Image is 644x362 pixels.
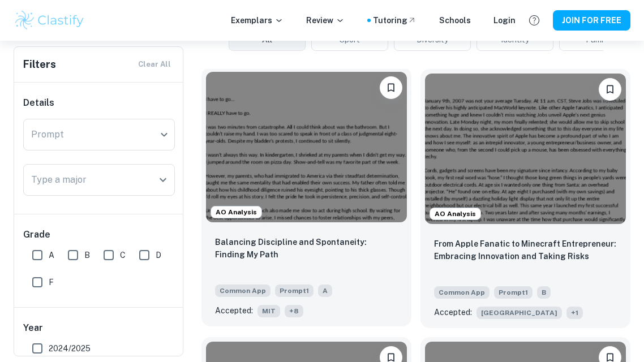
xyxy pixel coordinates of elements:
p: Review [306,14,345,27]
button: Please log in to bookmark exemplars [380,76,402,99]
p: From Apple Fanatic to Minecraft Entrepreneur: Embracing Innovation and Taking Risks [434,238,617,262]
span: D [156,249,161,261]
span: + 8 [285,305,303,317]
span: C [120,249,126,261]
h6: Filters [23,57,56,72]
span: Prompt 1 [494,286,533,299]
span: Common App [215,285,271,297]
a: Schools [439,14,471,27]
span: AO Analysis [430,209,480,219]
span: B [537,286,551,299]
img: Clastify logo [14,9,85,32]
p: Balancing Discipline and Spontaneity: Finding My Path [215,236,398,261]
a: Login [493,14,516,27]
span: A [49,249,54,261]
a: Tutoring [373,14,417,27]
a: AO AnalysisPlease log in to bookmark exemplarsFrom Apple Fanatic to Minecraft Entrepreneur: Embra... [420,69,630,328]
p: Accepted: [215,304,253,317]
button: Help and Feedback [525,11,544,30]
h6: Details [23,96,175,110]
p: Exemplars [231,14,284,27]
button: Open [155,172,171,188]
span: A [318,285,332,297]
h6: Grade [23,228,175,242]
button: JOIN FOR FREE [553,10,630,31]
img: undefined Common App example thumbnail: Balancing Discipline and Spontaneity: Fi [206,72,407,222]
span: + 1 [566,307,583,319]
a: AO AnalysisPlease log in to bookmark exemplarsBalancing Discipline and Spontaneity: Finding My Pa... [201,69,411,328]
span: MIT [257,305,280,317]
img: undefined Common App example thumbnail: From Apple Fanatic to Minecraft Entrepre [425,74,626,224]
span: 2024/2025 [49,342,91,355]
button: Please log in to bookmark exemplars [599,78,621,101]
span: Common App [434,286,490,299]
span: B [84,249,90,261]
span: AO Analysis [211,207,261,217]
p: Accepted: [434,306,472,318]
h6: Year [23,321,175,335]
span: F [49,276,54,288]
span: Prompt 1 [275,285,314,297]
span: [GEOGRAPHIC_DATA] [476,307,562,319]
